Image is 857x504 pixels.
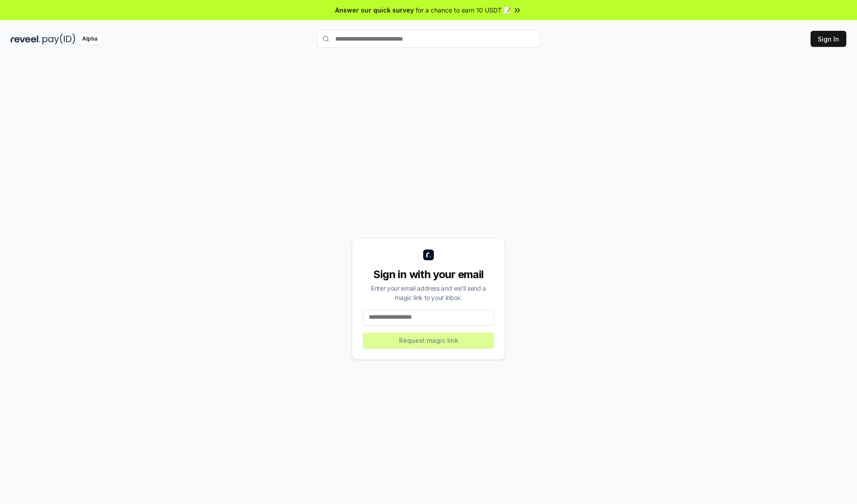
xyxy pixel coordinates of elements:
img: reveel_dark [11,33,41,45]
img: pay_id [42,33,75,45]
div: Sign in with your email [363,267,494,282]
div: Enter your email address and we’ll send a magic link to your inbox. [363,283,494,302]
button: Sign In [811,31,846,47]
div: Alpha [77,33,102,45]
span: Answer our quick survey [335,5,414,15]
img: logo_small [423,250,434,260]
span: for a chance to earn 10 USDT 📝 [416,5,511,15]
